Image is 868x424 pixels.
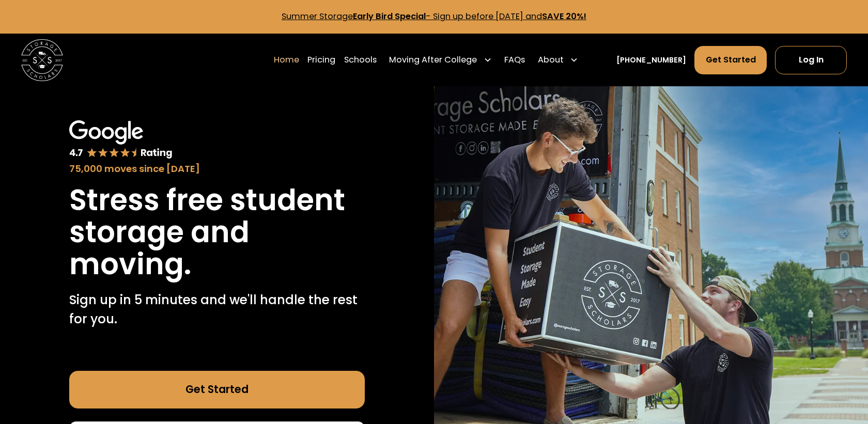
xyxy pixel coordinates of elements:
a: Pricing [307,45,335,75]
strong: Early Bird Special [353,10,426,22]
a: Get Started [694,46,767,74]
div: About [538,54,564,66]
div: About [534,45,583,75]
img: Google 4.7 star rating [69,120,173,160]
div: Moving After College [389,54,477,66]
div: 75,000 moves since [DATE] [69,162,365,176]
a: Summer StorageEarly Bird Special- Sign up before [DATE] andSAVE 20%! [282,10,586,22]
a: Get Started [69,371,365,409]
a: Log In [775,46,847,74]
a: FAQs [504,45,525,75]
h1: Stress free student storage and moving. [69,184,365,280]
a: Schools [344,45,377,75]
a: [PHONE_NUMBER] [616,55,686,66]
strong: SAVE 20%! [542,10,586,22]
div: Moving After College [385,45,496,75]
img: Storage Scholars main logo [21,39,64,82]
p: Sign up in 5 minutes and we'll handle the rest for you. [69,291,365,329]
a: Home [274,45,299,75]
